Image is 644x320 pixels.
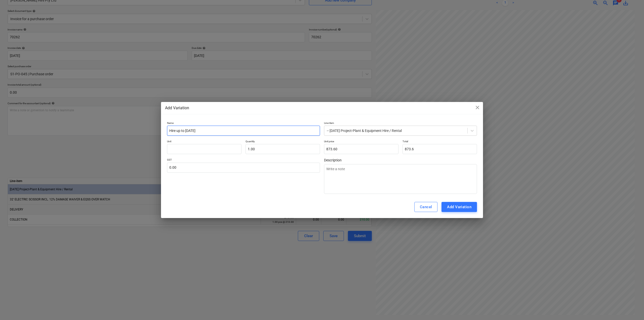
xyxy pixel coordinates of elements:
p: GST [167,158,320,162]
span: close [474,104,480,111]
p: Line-item [324,121,477,126]
div: Add Variation [165,105,479,111]
p: Unit price [324,140,398,144]
button: Add Variation [441,202,477,212]
p: Name [167,121,320,126]
button: Cancel [414,202,438,212]
div: Add Variation [447,204,471,210]
iframe: Chat Widget [619,296,644,320]
span: Description [324,158,477,162]
div: Cancel [420,204,432,210]
p: Unit [167,140,242,144]
p: Total [403,140,477,144]
div: close [474,104,480,112]
p: Quantity [246,140,320,144]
